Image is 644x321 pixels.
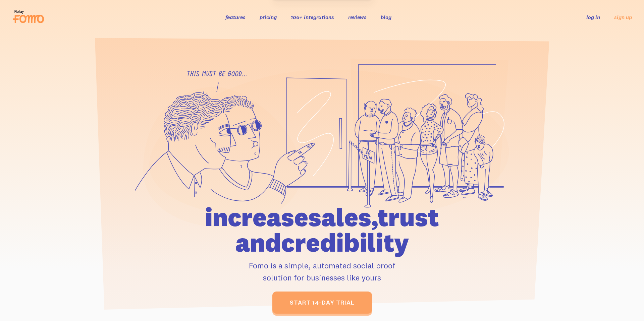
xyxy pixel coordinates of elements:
[586,14,600,20] a: log in
[381,14,391,20] a: blog
[225,14,246,20] a: features
[167,204,477,255] h1: increase sales, trust and credibility
[272,292,372,314] a: start 14-day trial
[348,14,367,20] a: reviews
[614,14,632,21] a: sign up
[260,14,277,20] a: pricing
[291,14,334,20] a: 106+ integrations
[167,259,477,283] p: Fomo is a simple, automated social proof solution for businesses like yours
